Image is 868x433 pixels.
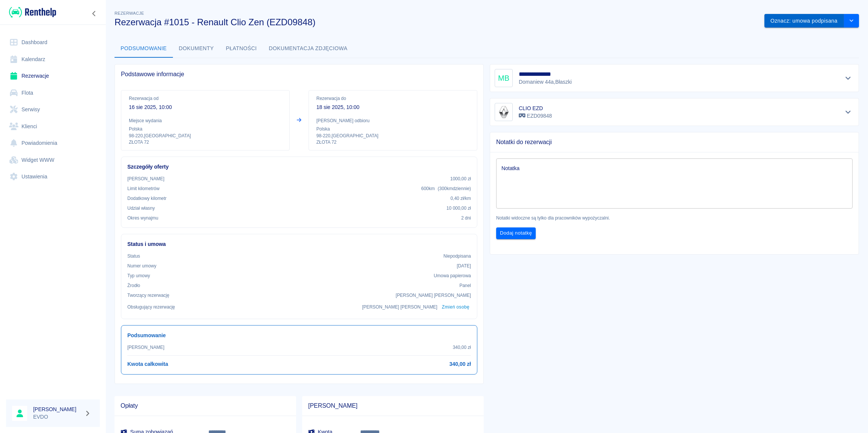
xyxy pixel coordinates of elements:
a: Flota [6,84,100,101]
p: Okres wynajmu [127,215,158,221]
p: EVDO [33,413,81,421]
p: 2 dni [461,215,471,221]
p: Limit kilometrów [127,185,159,192]
p: [PERSON_NAME] odbioru [316,117,469,124]
p: [PERSON_NAME] [PERSON_NAME] [396,292,471,299]
p: [PERSON_NAME] [127,175,164,182]
p: Rezerwacja od [129,95,282,102]
a: Powiadomienia [6,135,100,152]
button: drop-down [844,14,859,28]
a: Serwisy [6,101,100,118]
a: Klienci [6,118,100,135]
p: 16 sie 2025, 10:00 [129,103,282,111]
p: 98-220 , [GEOGRAPHIC_DATA] [316,132,469,139]
a: Dashboard [6,34,100,51]
p: Panel [460,282,471,289]
p: Żrodło [127,282,140,289]
span: Podstawowe informacje [121,71,477,78]
p: ZŁOTA 72 [316,139,469,146]
p: [PERSON_NAME] [127,344,164,351]
p: 98-220 , [GEOGRAPHIC_DATA] [129,132,282,139]
p: EZD09848 [519,112,552,120]
h6: Status i umowa [127,240,471,248]
span: Notatki do rezerwacji [496,138,853,146]
button: Dodaj notatkę [496,227,536,239]
p: Rezerwacja do [316,95,469,102]
img: Renthelp logo [9,6,56,18]
p: [PERSON_NAME] [PERSON_NAME] [362,304,437,310]
p: [DATE] [457,263,471,269]
p: 600 km [421,185,471,192]
h6: Kwota całkowita [127,360,168,368]
h6: CLIO EZD [519,104,552,112]
p: Polska [316,126,469,132]
a: Rezerwacje [6,68,100,84]
h6: [PERSON_NAME] [33,405,81,413]
p: Status [127,253,140,259]
p: Typ umowy [127,272,150,279]
button: Oznacz: umowa podpisana [764,14,844,28]
p: Umowa papierowa [434,272,471,279]
a: Renthelp logo [6,6,56,18]
p: Dodatkowy kilometr [127,195,167,202]
p: Niepodpisana [443,253,471,259]
button: Pokaż szczegóły [842,107,854,117]
p: Notatki widoczne są tylko dla pracowników wypożyczalni. [496,215,853,221]
p: 18 sie 2025, 10:00 [316,103,469,111]
p: Obsługujący rezerwację [127,304,175,310]
p: Miejsce wydania [129,117,282,124]
h6: 340,00 zł [449,360,471,368]
span: Rezerwacje [115,11,144,15]
a: Widget WWW [6,152,100,169]
button: Pokaż szczegóły [842,73,854,83]
span: [PERSON_NAME] [308,402,478,410]
p: Polska [129,126,282,132]
p: 0,40 zł /km [451,195,471,202]
a: Ustawienia [6,168,100,185]
a: Kalendarz [6,51,100,68]
button: Dokumentacja zdjęciowa [263,40,354,58]
p: Udział własny [127,205,155,212]
h3: Rezerwacja #1015 - Renault Clio Zen (EZD09848) [115,17,758,28]
h6: Podsumowanie [127,332,471,339]
button: Dokumenty [173,40,220,58]
div: MB [495,69,513,87]
p: Tworzący rezerwację [127,292,169,299]
button: Płatności [220,40,263,58]
button: Podsumowanie [115,40,173,58]
p: 10 000,00 zł [446,205,471,212]
button: Zmień osobę [440,302,471,313]
span: Opłaty [121,402,290,410]
p: 1000,00 zł [450,175,471,182]
p: Numer umowy [127,263,156,269]
button: Zwiń nawigację [89,9,100,18]
h6: Szczegóły oferty [127,163,471,171]
p: Domaniew 44a , Błaszki [519,78,573,86]
span: ( 300 km dziennie ) [438,186,471,191]
p: ZŁOTA 72 [129,139,282,146]
img: Image [496,104,511,120]
p: 340,00 zł [453,344,471,351]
